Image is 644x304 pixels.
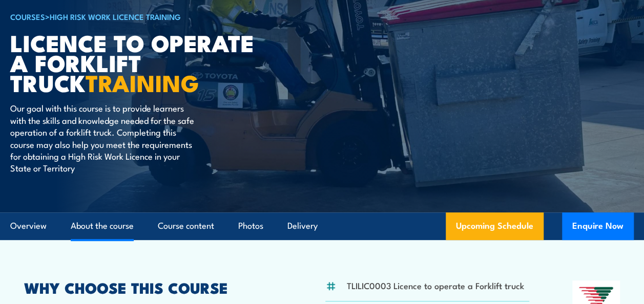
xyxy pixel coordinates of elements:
[10,212,47,240] a: Overview
[562,212,634,240] button: Enquire Now
[10,11,45,22] a: COURSES
[238,212,263,240] a: Photos
[10,102,197,173] p: Our goal with this course is to provide learners with the skills and knowledge needed for the saf...
[346,279,524,291] li: TLILIC0003 Licence to operate a Forklift truck
[71,212,134,240] a: About the course
[24,280,282,294] h2: WHY CHOOSE THIS COURSE
[10,10,263,23] h6: >
[158,212,214,240] a: Course content
[86,64,199,100] strong: TRAINING
[50,11,181,22] a: High Risk Work Licence Training
[10,32,263,92] h1: Licence to operate a forklift truck
[446,212,544,240] a: Upcoming Schedule
[287,212,318,240] a: Delivery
